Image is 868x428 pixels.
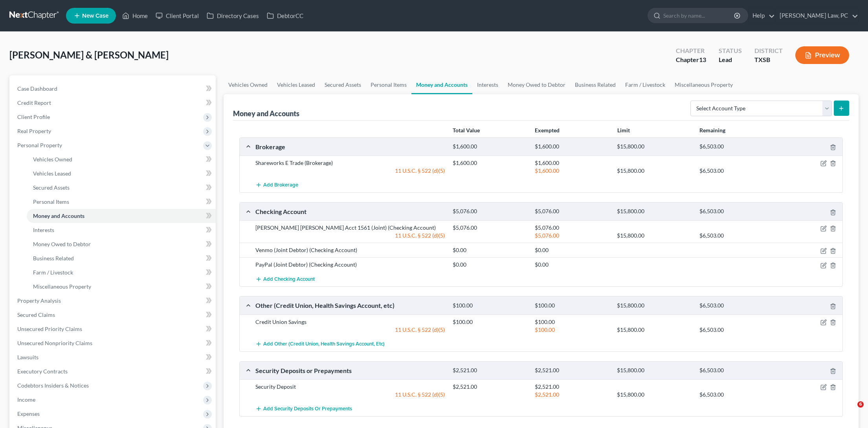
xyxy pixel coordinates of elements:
[17,354,39,360] span: Lawsuits
[449,208,531,215] div: $5,076.00
[696,143,778,150] div: $6,503.00
[17,311,55,318] span: Secured Claims
[531,246,613,254] div: $0.00
[453,127,480,134] strong: Total Value
[531,167,613,175] div: $1,600.00
[696,391,778,399] div: $6,503.00
[251,391,449,399] div: 11 U.S.C. § 522 (d)(5)
[251,224,449,232] div: [PERSON_NAME] [PERSON_NAME] Acct 1561 (Joint) (Checking Account)
[613,367,695,374] div: $15,800.00
[33,255,74,262] span: Business Related
[719,46,742,55] div: Status
[17,297,61,304] span: Property Analysis
[17,396,35,403] span: Income
[749,9,775,23] a: Help
[841,401,860,420] iframe: Intercom live chat
[320,75,366,94] a: Secured Assets
[27,251,216,265] a: Business Related
[531,391,613,399] div: $2,521.00
[251,232,449,240] div: 11 U.S.C. § 522 (d)(5)
[33,198,69,205] span: Personal Items
[531,302,613,309] div: $100.00
[531,159,613,167] div: $1,600.00
[224,75,272,94] a: Vehicles Owned
[857,401,864,408] span: 6
[696,167,778,175] div: $6,503.00
[719,55,742,64] div: Lead
[251,301,449,309] div: Other (Credit Union, Health Savings Account, etc)
[449,159,531,167] div: $1,600.00
[27,237,216,251] a: Money Owed to Debtor
[17,340,92,346] span: Unsecured Nonpriority Claims
[663,8,735,23] input: Search by name...
[11,336,216,350] a: Unsecured Nonpriority Claims
[27,265,216,280] a: Farm / Livestock
[531,232,613,240] div: $5,076.00
[17,85,57,92] span: Case Dashboard
[696,208,778,215] div: $6,503.00
[531,224,613,232] div: $5,076.00
[531,326,613,334] div: $100.00
[11,308,216,322] a: Secured Claims
[27,152,216,166] a: Vehicles Owned
[251,207,449,216] div: Checking Account
[613,232,695,240] div: $15,800.00
[776,9,858,23] a: [PERSON_NAME] Law, PC
[263,406,352,412] span: Add Security Deposits or Prepayments
[696,326,778,334] div: $6,503.00
[33,170,71,177] span: Vehicles Leased
[33,184,70,191] span: Secured Assets
[17,326,82,332] span: Unsecured Priority Claims
[11,96,216,110] a: Credit Report
[263,9,307,23] a: DebtorCC
[696,302,778,309] div: $6,503.00
[272,75,320,94] a: Vehicles Leased
[449,224,531,232] div: $5,076.00
[11,350,216,364] a: Lawsuits
[17,368,68,375] span: Executory Contracts
[449,143,531,150] div: $1,600.00
[696,232,778,240] div: $6,503.00
[33,156,72,163] span: Vehicles Owned
[449,367,531,374] div: $2,521.00
[449,318,531,326] div: $100.00
[531,367,613,374] div: $2,521.00
[11,364,216,379] a: Executory Contracts
[613,326,695,334] div: $15,800.00
[118,9,152,23] a: Home
[449,383,531,391] div: $2,521.00
[33,269,73,276] span: Farm / Livestock
[676,46,706,55] div: Chapter
[255,337,385,351] button: Add Other (Credit Union, Health Savings Account, etc)
[27,195,216,209] a: Personal Items
[203,9,263,23] a: Directory Cases
[613,167,695,175] div: $15,800.00
[33,227,54,233] span: Interests
[795,46,849,64] button: Preview
[754,46,783,55] div: District
[27,223,216,237] a: Interests
[17,113,50,120] span: Client Profile
[699,127,725,134] strong: Remaining
[251,261,449,269] div: PayPal (Joint Debtor) (Checking Account)
[255,178,298,192] button: Add Brokerage
[27,166,216,181] a: Vehicles Leased
[696,367,778,374] div: $6,503.00
[27,280,216,294] a: Miscellaneous Property
[263,182,298,188] span: Add Brokerage
[33,212,84,219] span: Money and Accounts
[676,55,706,64] div: Chapter
[449,302,531,309] div: $100.00
[449,261,531,269] div: $0.00
[531,208,613,215] div: $5,076.00
[613,302,695,309] div: $15,800.00
[17,382,89,389] span: Codebtors Insiders & Notices
[17,142,62,148] span: Personal Property
[251,159,449,167] div: Shareworks E Trade (Brokerage)
[251,143,449,151] div: Brokerage
[27,209,216,223] a: Money and Accounts
[531,318,613,326] div: $100.00
[82,13,108,19] span: New Case
[251,326,449,334] div: 11 U.S.C. § 522 (d)(5)
[17,99,51,106] span: Credit Report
